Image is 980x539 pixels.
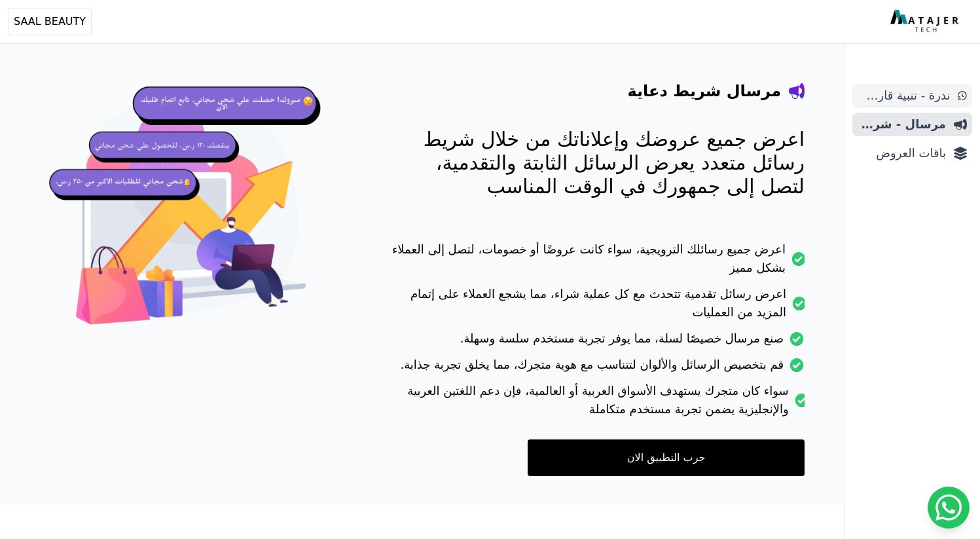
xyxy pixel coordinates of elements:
[528,439,805,476] a: جرب التطبيق الان
[858,86,950,105] span: ندرة - تنبية قارب علي النفاذ
[45,70,337,362] img: hero
[858,144,946,162] span: باقات العروض
[390,382,805,426] li: سواء كان متجرك يستهدف الأسواق العربية أو العالمية، فإن دعم اللغتين العربية والإنجليزية يضمن تجربة...
[390,356,805,382] li: قم بتخصيص الرسائل والألوان لتتناسب مع هوية متجرك، مما يخلق تجربة جذابة.
[390,128,805,198] p: اعرض جميع عروضك وإعلاناتك من خلال شريط رسائل متعدد يعرض الرسائل الثابتة والتقدمية، لتصل إلى جمهور...
[628,81,781,102] h4: مرسال شريط دعاية
[890,10,962,33] img: MatajerTech Logo
[8,8,92,35] button: SAAL BEAUTY
[14,14,86,29] span: SAAL BEAUTY
[858,115,946,134] span: مرسال - شريط دعاية
[390,240,805,285] li: اعرض جميع رسائلك الترويجية، سواء كانت عروضًا أو خصومات، لتصل إلى العملاء بشكل مميز
[390,285,805,329] li: اعرض رسائل تقدمية تتحدث مع كل عملية شراء، مما يشجع العملاء على إتمام المزيد من العمليات
[390,329,805,356] li: صنع مرسال خصيصًا لسلة، مما يوفر تجربة مستخدم سلسة وسهلة.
